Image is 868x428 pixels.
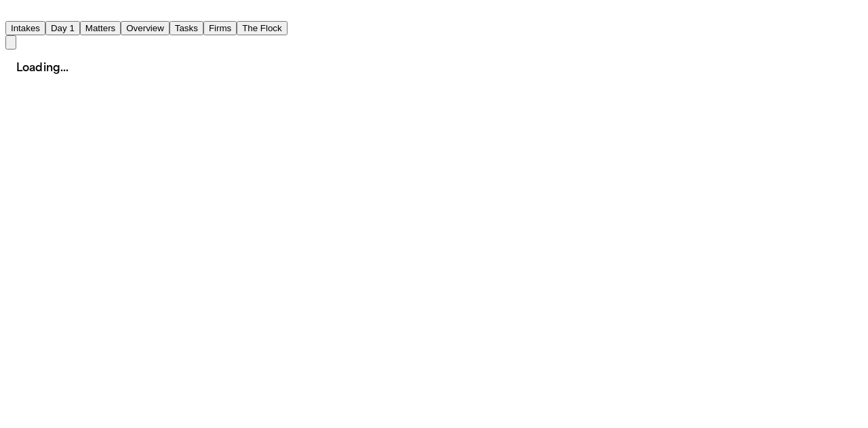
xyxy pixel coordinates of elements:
[5,22,45,33] a: Intakes
[5,9,22,20] a: Home
[5,5,22,18] img: Finch Logo
[16,60,277,77] p: Loading...
[237,22,288,33] a: The Flock
[170,22,203,33] a: Tasks
[170,21,203,35] button: Tasks
[80,21,121,35] button: Matters
[45,21,80,35] button: Day 1
[237,21,288,35] button: The Flock
[80,22,121,33] a: Matters
[121,21,170,35] button: Overview
[203,22,237,33] a: Firms
[203,21,237,35] button: Firms
[45,22,80,33] a: Day 1
[121,22,170,33] a: Overview
[5,21,45,35] button: Intakes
